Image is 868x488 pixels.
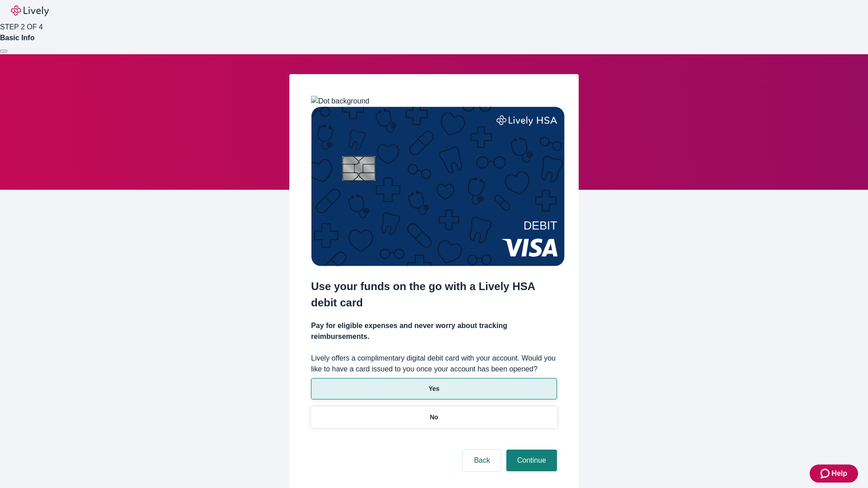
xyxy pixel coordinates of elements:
[311,320,557,342] h4: Pay for eligible expenses and never worry about tracking reimbursements.
[311,378,557,399] button: Yes
[430,413,439,422] p: No
[311,107,565,266] img: Debit card
[821,468,831,479] svg: Zendesk support icon
[429,384,439,394] p: Yes
[506,450,557,471] button: Continue
[831,468,847,479] span: Help
[810,465,858,483] button: Zendesk support iconHelp
[311,353,557,375] label: Lively offers a complimentary digital debit card with your account. Would you like to have a card...
[311,278,557,311] h2: Use your funds on the go with a Lively HSA debit card
[463,450,501,471] button: Back
[311,407,557,428] button: No
[311,96,369,107] img: Dot background
[11,5,49,16] img: Lively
